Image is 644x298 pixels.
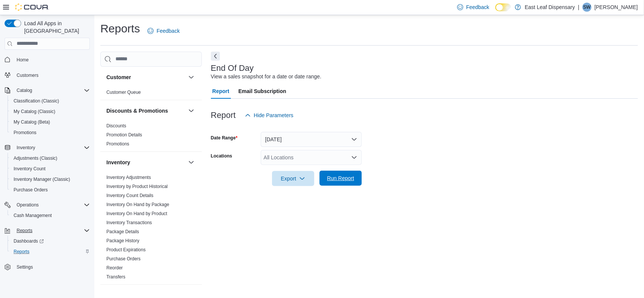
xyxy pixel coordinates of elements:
[187,73,196,82] button: Customer
[14,155,57,161] span: Adjustments (Classic)
[17,87,32,93] span: Catalog
[8,236,93,246] a: Dashboards
[8,96,93,106] button: Classification (Classic)
[11,128,90,137] span: Promotions
[2,54,93,65] button: Home
[14,166,46,172] span: Inventory Count
[106,247,146,252] a: Product Expirations
[254,112,294,119] span: Hide Parameters
[583,3,590,12] span: SW
[21,20,90,35] span: Load All Apps in [GEOGRAPHIC_DATA]
[17,228,32,234] span: Reports
[106,141,129,147] a: Promotions
[11,154,90,163] span: Adjustments (Classic)
[106,193,154,198] a: Inventory Count Details
[11,247,32,256] a: Reports
[106,175,151,180] a: Inventory Adjustments
[14,70,90,80] span: Customers
[14,86,90,95] span: Catalog
[8,127,93,138] button: Promotions
[242,108,297,123] button: Hide Parameters
[11,118,53,127] a: My Catalog (Beta)
[106,211,167,217] span: Inventory On Hand by Product
[8,210,93,221] button: Cash Management
[106,132,142,138] span: Promotion Details
[14,226,35,235] button: Reports
[100,21,140,36] h1: Reports
[238,84,286,99] span: Email Subscription
[211,135,238,141] label: Date Range
[11,96,62,105] a: Classification (Classic)
[11,185,51,194] a: Purchase Orders
[327,174,354,182] span: Run Report
[17,202,39,208] span: Operations
[11,237,90,246] span: Dashboards
[595,3,638,12] p: [PERSON_NAME]
[211,64,254,73] h3: End Of Day
[144,23,183,38] a: Feedback
[11,164,49,173] a: Inventory Count
[14,212,52,219] span: Cash Management
[351,154,357,160] button: Open list of options
[2,200,93,210] button: Operations
[212,84,229,99] span: Report
[100,173,202,284] div: Inventory
[106,193,154,199] span: Inventory Count Details
[106,202,169,208] span: Inventory On Hand by Package
[8,185,93,195] button: Purchase Orders
[106,265,123,271] span: Reorder
[106,89,141,95] span: Customer Queue
[525,3,575,12] p: East Leaf Dispensary
[106,90,141,95] a: Customer Queue
[8,174,93,185] button: Inventory Manager (Classic)
[14,55,32,64] a: Home
[495,3,511,11] input: Dark Mode
[8,153,93,164] button: Adjustments (Classic)
[106,183,168,189] span: Inventory by Product Historical
[11,175,90,184] span: Inventory Manager (Classic)
[14,176,70,182] span: Inventory Manager (Classic)
[17,72,38,78] span: Customers
[106,220,152,226] span: Inventory Transactions
[106,107,185,115] button: Discounts & Promotions
[106,159,185,166] button: Inventory
[14,55,90,64] span: Home
[2,261,93,272] button: Settings
[11,237,47,246] a: Dashboards
[106,184,168,189] a: Inventory by Product Historical
[2,225,93,236] button: Reports
[14,249,29,255] span: Reports
[14,109,55,115] span: My Catalog (Classic)
[11,211,55,220] a: Cash Management
[2,85,93,96] button: Catalog
[14,71,41,80] a: Customers
[211,153,232,159] label: Locations
[11,211,90,220] span: Cash Management
[106,174,151,180] span: Inventory Adjustments
[106,123,126,129] span: Discounts
[14,119,50,125] span: My Catalog (Beta)
[8,246,93,257] button: Reports
[187,106,196,115] button: Discounts & Promotions
[106,238,139,243] a: Package History
[106,229,139,234] a: Package Details
[14,263,36,272] a: Settings
[106,141,129,147] span: Promotions
[106,211,167,216] a: Inventory On Hand by Product
[11,107,58,116] a: My Catalog (Classic)
[583,3,592,12] div: Sam Watkins
[14,200,42,209] button: Operations
[277,171,310,186] span: Export
[106,256,141,261] a: Purchase Orders
[106,265,123,270] a: Reorder
[106,202,169,207] a: Inventory On Hand by Package
[2,70,93,81] button: Customers
[211,52,220,61] button: Next
[8,164,93,174] button: Inventory Count
[15,3,49,11] img: Cova
[11,107,90,116] span: My Catalog (Classic)
[106,274,125,280] span: Transfers
[211,73,321,81] div: View a sales snapshot for a date or date range.
[14,262,90,272] span: Settings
